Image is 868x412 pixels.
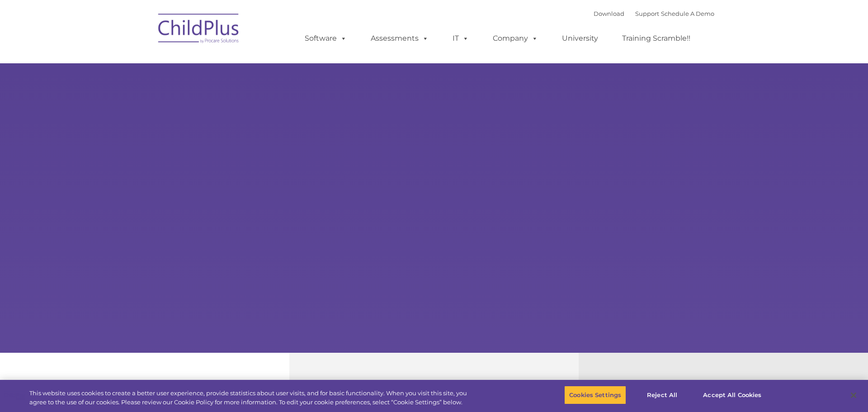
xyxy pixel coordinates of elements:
button: Reject All [634,386,690,405]
a: Software [296,29,356,47]
a: Company [484,29,547,47]
a: Schedule A Demo [661,10,714,17]
button: Accept All Cookies [698,386,766,405]
button: Close [844,385,863,405]
a: Support [635,10,659,17]
a: Assessments [362,29,438,47]
a: Training Scramble!! [613,29,699,47]
button: Cookies Settings [564,386,626,405]
a: IT [443,29,478,47]
img: ChildPlus by Procare Solutions [154,7,244,52]
div: This website uses cookies to create a better user experience, provide statistics about user visit... [29,389,477,407]
font: | [594,10,714,17]
a: Download [594,10,624,17]
a: University [553,29,607,47]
